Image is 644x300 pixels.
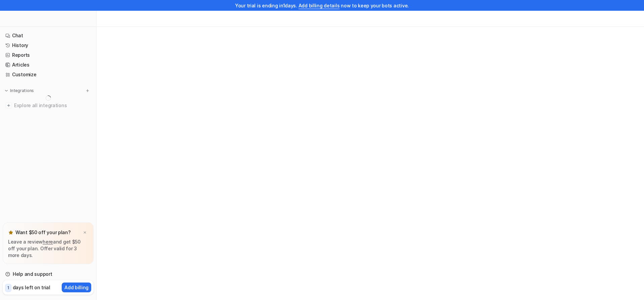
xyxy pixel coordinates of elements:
[8,230,13,235] img: star
[62,283,91,292] button: Add billing
[4,88,9,93] img: expand menu
[5,102,12,109] img: explore all integrations
[14,100,91,111] span: Explore all integrations
[3,87,36,94] button: Integrations
[3,31,94,40] a: Chat
[3,41,94,50] a: History
[13,284,50,291] p: days left on trial
[15,229,71,236] p: Want $50 off your plan?
[64,284,89,291] p: Add billing
[83,230,87,235] img: x
[43,239,53,245] a: here
[3,60,94,70] a: Articles
[3,101,94,110] a: Explore all integrations
[299,3,340,8] a: Add billing details
[3,70,94,79] a: Customize
[10,88,34,93] p: Integrations
[3,50,94,60] a: Reports
[7,285,9,291] p: 1
[3,269,94,279] a: Help and support
[8,239,88,259] p: Leave a review and get $50 off your plan. Offer valid for 3 more days.
[85,88,90,93] img: menu_add.svg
